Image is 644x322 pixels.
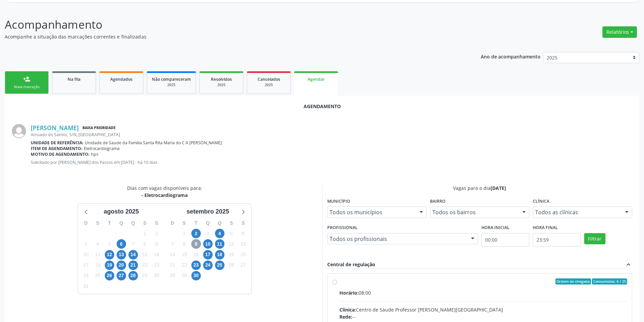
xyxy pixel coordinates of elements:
div: setembro 2025 [184,207,232,216]
span: sábado, 2 de agosto de 2025 [152,229,161,238]
span: quarta-feira, 20 de agosto de 2025 [117,261,126,270]
p: Ano de acompanhamento [481,52,541,60]
span: quarta-feira, 27 de agosto de 2025 [117,271,126,280]
span: Agendar [308,76,325,82]
span: terça-feira, 12 de agosto de 2025 [105,250,114,259]
span: quinta-feira, 11 de setembro de 2025 [215,239,224,249]
span: sábado, 13 de setembro de 2025 [238,239,248,249]
span: quinta-feira, 4 de setembro de 2025 [215,229,224,238]
span: sábado, 16 de agosto de 2025 [152,250,161,259]
div: Q [214,218,225,228]
span: segunda-feira, 8 de setembro de 2025 [180,239,189,249]
span: Ordem de chegada [555,278,591,284]
span: sábado, 27 de setembro de 2025 [238,261,248,270]
span: segunda-feira, 22 de setembro de 2025 [180,261,189,270]
span: sexta-feira, 26 de setembro de 2025 [226,261,236,270]
span: quinta-feira, 18 de setembro de 2025 [215,250,224,259]
span: segunda-feira, 1 de setembro de 2025 [180,229,189,238]
span: sábado, 6 de setembro de 2025 [238,229,248,238]
div: 08:00 [339,289,627,296]
label: Hora inicial [481,223,509,233]
div: S [237,218,249,228]
div: Q [115,218,127,228]
span: Resolvidos [211,76,232,82]
div: S [178,218,190,228]
i: expand_less [625,261,632,268]
span: sexta-feira, 29 de agosto de 2025 [140,271,149,280]
span: quinta-feira, 7 de agosto de 2025 [128,239,138,249]
span: quarta-feira, 24 de setembro de 2025 [203,261,213,270]
span: segunda-feira, 11 de agosto de 2025 [93,250,102,259]
span: Cancelados [258,76,280,82]
span: Todos os bairros [432,209,516,216]
span: sexta-feira, 5 de setembro de 2025 [226,229,236,238]
div: Centro de Saude Professor [PERSON_NAME][GEOGRAPHIC_DATA] [339,306,627,313]
img: img [12,124,26,138]
span: [DATE] [491,185,506,191]
div: S [92,218,104,228]
span: domingo, 10 de agosto de 2025 [81,250,91,259]
span: terça-feira, 2 de setembro de 2025 [191,229,201,238]
div: S [139,218,151,228]
div: - Eletrocardiograma [127,192,202,199]
span: sábado, 30 de agosto de 2025 [152,271,161,280]
b: Item de agendamento: [31,146,82,151]
span: terça-feira, 19 de agosto de 2025 [105,261,114,270]
div: Vagas para o dia [327,184,633,192]
span: Horário: [339,290,359,296]
label: Bairro [430,196,446,207]
span: quarta-feira, 6 de agosto de 2025 [117,239,126,249]
span: terça-feira, 5 de agosto de 2025 [105,239,114,249]
span: terça-feira, 23 de setembro de 2025 [191,261,201,270]
b: Motivo de agendamento: [31,151,90,157]
p: Acompanhe a situação das marcações correntes e finalizadas [5,33,449,40]
p: Acompanhamento [5,16,449,33]
span: segunda-feira, 4 de agosto de 2025 [93,239,102,249]
span: sábado, 20 de setembro de 2025 [238,250,248,259]
input: Selecione o horário [481,233,529,247]
label: Clínica [533,196,549,207]
span: quarta-feira, 3 de setembro de 2025 [203,229,213,238]
span: Baixa Prioridade [81,124,117,131]
div: D [167,218,178,228]
span: sábado, 23 de agosto de 2025 [152,261,161,270]
div: agosto 2025 [101,207,142,216]
b: Unidade de referência: [31,140,84,146]
span: Todos os profissionais [330,236,464,242]
span: Clínica: [339,306,356,313]
div: person_add [23,75,30,83]
span: domingo, 17 de agosto de 2025 [81,261,91,270]
div: Q [127,218,139,228]
span: hps [91,151,98,157]
span: segunda-feira, 18 de agosto de 2025 [93,261,102,270]
span: terça-feira, 16 de setembro de 2025 [191,250,201,259]
button: Filtrar [584,233,605,245]
span: quarta-feira, 10 de setembro de 2025 [203,239,213,249]
span: sexta-feira, 19 de setembro de 2025 [226,250,236,259]
div: Agendamento [12,103,632,110]
label: Município [327,196,350,207]
span: segunda-feira, 15 de setembro de 2025 [180,250,189,259]
span: domingo, 21 de setembro de 2025 [168,261,177,270]
span: domingo, 7 de setembro de 2025 [168,239,177,249]
span: sexta-feira, 1 de agosto de 2025 [140,229,149,238]
div: Central de regulação [327,261,375,268]
div: T [190,218,202,228]
span: Todos os municípios [330,209,413,216]
span: segunda-feira, 29 de setembro de 2025 [180,271,189,280]
span: quinta-feira, 28 de agosto de 2025 [128,271,138,280]
span: Eletrocardiograma [84,146,120,151]
span: Não compareceram [152,76,191,82]
span: quinta-feira, 25 de setembro de 2025 [215,261,224,270]
span: quinta-feira, 21 de agosto de 2025 [128,261,138,270]
span: sexta-feira, 15 de agosto de 2025 [140,250,149,259]
span: domingo, 28 de setembro de 2025 [168,271,177,280]
input: Selecione o horário [533,233,581,247]
button: Relatórios [602,26,637,38]
span: Rede: [339,314,352,320]
span: Unidade de Saude da Familia Santa Rita Maria do C A [PERSON_NAME] [85,140,222,146]
span: Na fila [68,76,80,82]
label: Hora final [533,223,558,233]
span: domingo, 31 de agosto de 2025 [81,281,91,291]
span: Todos as clínicas [535,209,618,216]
